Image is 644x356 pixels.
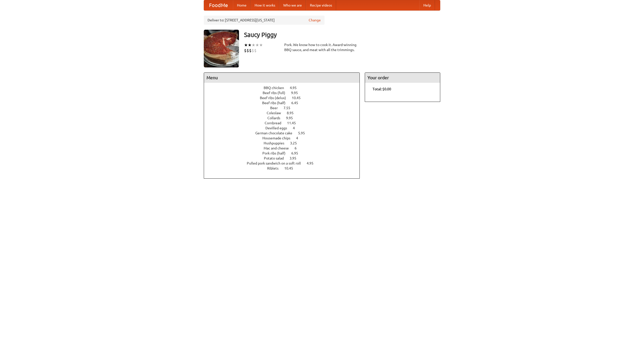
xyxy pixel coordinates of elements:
li: $ [252,48,254,53]
span: 8.95 [287,111,299,115]
span: 5.95 [298,131,310,135]
span: 4.95 [290,86,302,90]
a: How it works [251,0,279,10]
span: Beef ribs (delux) [260,96,291,100]
span: Collards [267,116,285,120]
a: Home [233,0,251,10]
span: 4.95 [307,161,318,165]
span: Beef ribs (half) [262,101,291,105]
div: Deliver to: [STREET_ADDRESS][US_STATE] [204,16,325,25]
a: Hushpuppies 3.25 [264,141,306,145]
a: Housemade chips 4 [262,136,307,140]
span: 10.45 [284,166,298,170]
span: 4 [293,126,300,130]
a: Collards 9.95 [267,116,302,120]
a: Beef ribs (half) 6.45 [262,101,307,105]
span: German chocolate cake [255,131,297,135]
span: 7.55 [284,106,295,110]
li: $ [244,48,247,53]
span: 9.95 [286,116,298,120]
span: BBQ chicken [264,86,289,90]
a: Cornbread 11.45 [265,121,305,125]
span: 6.45 [291,101,303,105]
li: ★ [244,42,248,48]
span: 10.45 [292,96,306,100]
span: 4 [296,136,303,140]
a: Change [309,18,321,23]
a: Recipe videos [306,0,336,10]
div: Pork. We know how to cook it. Award-winning BBQ sauce, and meat with all the trimmings. [284,42,360,52]
a: FoodMe [204,0,233,10]
li: $ [254,48,257,53]
span: Housemade chips [262,136,295,140]
a: Riblets 10.45 [267,166,302,170]
span: Hushpuppies [264,141,289,145]
a: Pork ribs (half) 6.95 [262,151,307,155]
span: Pulled pork sandwich on a soft roll [247,161,306,165]
li: ★ [248,42,252,48]
span: 9.95 [291,91,303,95]
span: Cornbread [265,121,286,125]
a: Help [419,0,435,10]
a: Coleslaw 8.95 [267,111,303,115]
span: Potato salad [264,156,289,160]
h3: Saucy Piggy [244,30,440,40]
span: Devilled eggs [265,126,292,130]
span: Pork ribs (half) [262,151,291,155]
span: 6 [295,146,302,150]
span: 3.95 [290,156,301,160]
a: German chocolate cake 5.95 [255,131,314,135]
span: Coleslaw [267,111,286,115]
span: Riblets [267,166,284,170]
a: Potato salad 3.95 [264,156,306,160]
h4: Menu [204,73,359,83]
li: ★ [252,42,255,48]
span: Beer [270,106,283,110]
span: Mac and cheese [264,146,294,150]
span: Beef ribs (full) [263,91,290,95]
b: Total: $0.00 [373,87,391,91]
a: Who we are [279,0,306,10]
li: $ [247,48,249,53]
a: Beer 7.55 [270,106,300,110]
a: Beef ribs (full) 9.95 [263,91,307,95]
a: Devilled eggs 4 [265,126,304,130]
a: Pulled pork sandwich on a soft roll 4.95 [247,161,323,165]
a: Mac and cheese 6 [264,146,306,150]
li: ★ [255,42,259,48]
li: ★ [259,42,263,48]
a: Beef ribs (delux) 10.45 [260,96,310,100]
span: 6.95 [291,151,303,155]
span: 11.45 [287,121,301,125]
a: BBQ chicken 4.95 [264,86,306,90]
span: 3.25 [290,141,302,145]
h4: Your order [365,73,440,83]
img: angular.jpg [204,30,239,67]
li: $ [249,48,252,53]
